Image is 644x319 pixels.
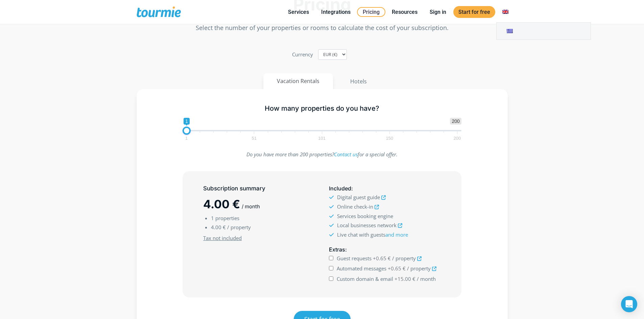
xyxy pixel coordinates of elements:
span: / month [242,203,260,210]
span: 200 [450,118,461,125]
span: 4.00 € [211,224,226,231]
p: Do you have more than 200 properties? for a special offer. [183,150,461,159]
div: v 4.0.25 [19,11,33,16]
a: Sign in [425,8,451,16]
span: 1 [184,118,190,125]
div: Dominio [35,40,52,44]
h5: How many properties do you have? [183,104,461,113]
span: Live chat with guests [337,231,408,238]
span: 1 [184,137,189,140]
a: Switch to [497,23,591,39]
span: properties [215,215,239,221]
a: and more [385,231,408,238]
h5: : [329,245,440,254]
a: Integrations [316,8,356,16]
span: 150 [385,137,394,140]
a: Start for free [453,6,495,18]
img: website_grey.svg [11,18,16,23]
span: / property [227,224,251,231]
div: Palabras clave [79,40,108,44]
span: Services booking engine [337,213,393,219]
img: logo_orange.svg [11,11,16,16]
span: 200 [453,137,462,140]
a: Resources [387,8,423,16]
span: Included [329,185,351,192]
span: Extras [329,246,345,253]
span: +0.65 € [388,265,406,272]
span: 101 [317,137,327,140]
div: Open Intercom Messenger [621,296,637,312]
span: 4.00 € [203,197,240,211]
span: Online check-in [337,203,373,210]
a: Contact us [334,151,358,158]
a: Pricing [357,7,385,17]
span: Digital guest guide [337,194,380,201]
img: tab_domain_overview_orange.svg [28,39,33,45]
span: / property [407,265,431,272]
span: +15.00 € [395,275,415,282]
span: Custom domain & email [337,275,393,282]
h5: : [329,184,440,193]
span: / property [392,255,416,262]
p: Select the number of your properties or rooms to calculate the cost of your subscription. [137,23,508,32]
div: Dominio: [DOMAIN_NAME] [18,18,76,23]
button: Vacation Rentals [263,73,333,89]
span: 1 [211,215,214,221]
span: Local businesses network [337,222,397,229]
span: 51 [251,137,258,140]
u: Tax not included [203,235,242,241]
img: tab_keywords_by_traffic_grey.svg [72,39,77,45]
label: Currency [292,50,313,59]
span: +0.65 € [373,255,391,262]
h5: Subscription summary [203,184,315,193]
span: Automated messages [337,265,386,272]
a: Services [283,8,314,16]
span: Guest requests [337,255,372,262]
span: / month [417,275,436,282]
a: Switch to [497,8,514,16]
button: Hotels [336,73,381,89]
